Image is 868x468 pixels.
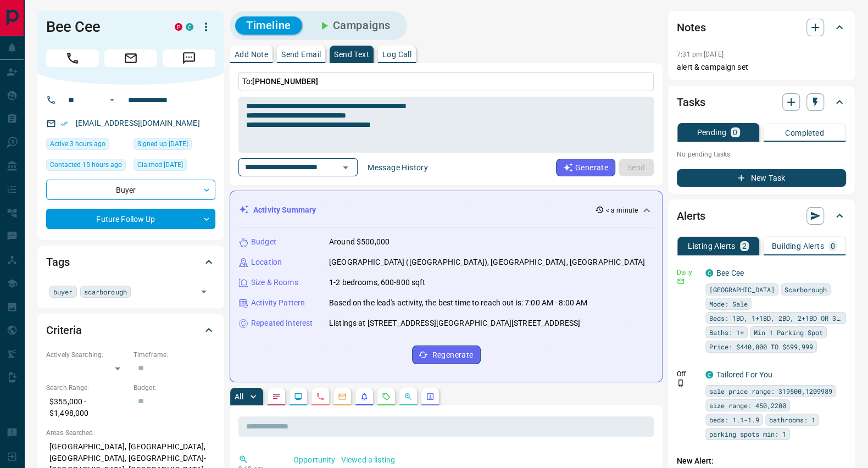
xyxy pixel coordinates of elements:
h1: Bee Cee [46,18,158,36]
svg: Requests [382,392,391,401]
p: Budget [251,236,276,248]
span: Contacted 15 hours ago [50,159,122,170]
p: Size & Rooms [251,277,298,288]
span: Email [104,49,157,67]
p: Areas Searched: [46,428,215,438]
svg: Email [677,277,685,285]
span: buyer [53,286,73,297]
button: Open [105,93,119,107]
span: Beds: 1BD, 1+1BD, 2BD, 2+1BD OR 3BD+ [709,313,842,324]
a: Bee Cee [716,269,744,277]
p: Activity Summary [253,204,316,216]
h2: Criteria [46,321,82,339]
p: 7:31 pm [DATE] [677,51,724,58]
p: Budget: [133,383,215,393]
div: condos.ca [705,269,713,277]
div: Sun Aug 17 2025 [46,159,128,174]
span: [GEOGRAPHIC_DATA] [709,284,775,295]
p: Repeated Interest [251,317,313,329]
p: Timeframe: [133,350,215,360]
button: Open [196,284,212,299]
button: Open [338,160,353,175]
svg: Agent Actions [426,392,435,401]
span: Message [163,49,215,67]
h2: Alerts [677,207,705,225]
p: Completed [785,129,824,137]
span: Active 3 hours ago [50,138,105,149]
svg: Calls [316,392,325,401]
div: Sat Aug 09 2025 [133,138,215,153]
p: All [235,393,243,400]
div: Notes [677,14,846,41]
span: Mode: Sale [709,298,748,309]
span: Claimed [DATE] [137,159,183,170]
button: Regenerate [412,346,481,364]
h2: Tasks [677,93,705,111]
span: Scarborough [784,284,827,295]
p: Off [677,369,699,379]
span: size range: 450,2200 [709,400,786,411]
span: beds: 1.1-1.9 [709,414,759,425]
div: Tasks [677,89,846,115]
a: [EMAIL_ADDRESS][DOMAIN_NAME] [76,119,200,127]
span: Call [46,49,99,67]
div: Alerts [677,203,846,229]
p: Send Text [334,51,369,58]
div: Mon Aug 18 2025 [46,138,128,153]
p: To: [238,72,654,91]
p: Search Range: [46,383,128,393]
svg: Lead Browsing Activity [294,392,303,401]
svg: Emails [338,392,347,401]
h2: Notes [677,19,705,36]
span: sale price range: 319500,1209989 [709,386,832,397]
p: 0 [733,129,737,136]
svg: Opportunities [404,392,413,401]
button: Campaigns [307,16,402,35]
div: Buyer [46,180,215,200]
div: Tags [46,249,215,275]
button: Message History [361,159,435,176]
p: [GEOGRAPHIC_DATA] ([GEOGRAPHIC_DATA]), [GEOGRAPHIC_DATA], [GEOGRAPHIC_DATA] [329,257,645,268]
p: Add Note [235,51,268,58]
h2: Tags [46,253,69,271]
p: Based on the lead's activity, the best time to reach out is: 7:00 AM - 8:00 AM [329,297,587,309]
span: Signed up [DATE] [137,138,188,149]
svg: Email Verified [60,120,68,127]
p: No pending tasks [677,146,846,163]
button: Generate [556,159,615,176]
p: New Alert: [677,455,846,467]
p: < a minute [606,205,638,215]
div: Future Follow Up [46,209,215,229]
span: Min 1 Parking Spot [754,327,823,338]
button: Timeline [235,16,302,35]
p: Listing Alerts [688,242,736,250]
span: scarborough [84,286,127,297]
p: $355,000 - $1,498,000 [46,393,128,422]
div: condos.ca [186,23,193,31]
p: Activity Pattern [251,297,305,309]
p: Daily [677,268,699,277]
p: Listings at [STREET_ADDRESS][GEOGRAPHIC_DATA][STREET_ADDRESS] [329,317,580,329]
svg: Notes [272,392,281,401]
p: Opportunity - Viewed a listing [293,454,649,466]
a: Tailored For You [716,370,772,379]
div: Activity Summary< a minute [239,200,653,220]
p: Log Call [382,51,411,58]
p: Around $500,000 [329,236,390,248]
p: Building Alerts [772,242,824,250]
svg: Push Notification Only [677,379,685,387]
span: parking spots min: 1 [709,428,786,439]
span: Baths: 1+ [709,327,744,338]
span: Price: $440,000 TO $699,999 [709,341,813,352]
p: 1-2 bedrooms, 600-800 sqft [329,277,425,288]
div: Wed Aug 13 2025 [133,159,215,174]
p: Location [251,257,282,268]
div: condos.ca [705,371,713,378]
span: [PHONE_NUMBER] [252,77,318,86]
p: 0 [831,242,835,250]
button: New Task [677,169,846,187]
p: 2 [742,242,747,250]
svg: Listing Alerts [360,392,369,401]
span: bathrooms: 1 [769,414,815,425]
p: Pending [697,129,726,136]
